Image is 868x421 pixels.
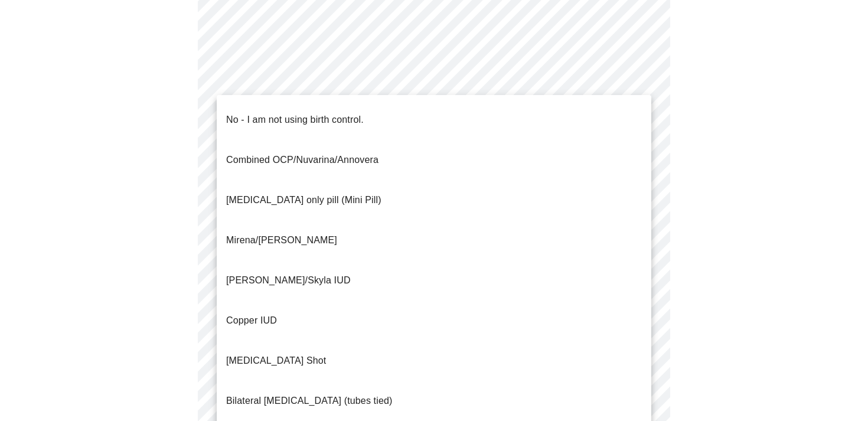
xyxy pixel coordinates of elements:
[226,394,393,408] p: Bilateral [MEDICAL_DATA] (tubes tied)
[226,233,337,247] p: Mirena/[PERSON_NAME]
[226,354,326,368] p: [MEDICAL_DATA] Shot
[226,314,277,328] p: Copper IUD
[226,273,351,288] p: [PERSON_NAME]/Skyla IUD
[226,153,378,167] p: Combined OCP/Nuvarina/Annovera
[226,193,381,207] p: [MEDICAL_DATA] only pill (Mini Pill)
[226,113,364,127] p: No - I am not using birth control.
